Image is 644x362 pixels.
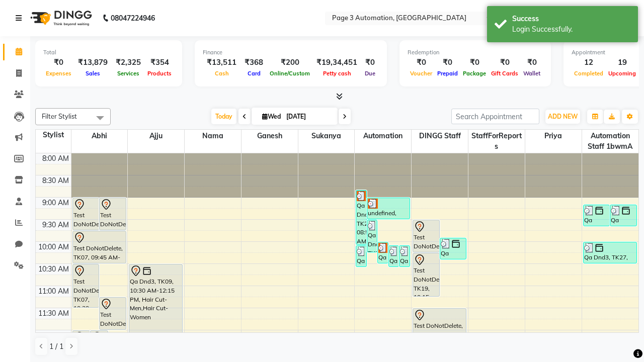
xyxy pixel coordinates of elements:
div: ₹13,879 [74,57,112,68]
span: Completed [572,70,606,77]
div: Qa Dnd3, TK28, 10:00 AM-10:30 AM, Hair cut Below 12 years (Boy) [378,242,387,263]
div: ₹0 [43,57,74,68]
div: 19 [606,57,638,68]
span: Wallet [521,70,543,77]
div: Test DoNotDelete, TK15, 09:00 AM-09:45 AM, Hair Cut-Men [100,198,126,230]
div: ₹0 [435,57,460,68]
span: Card [245,70,263,77]
div: Test DoNotDelete, TK07, 09:45 AM-10:30 AM, Hair Cut-Men [73,231,126,263]
span: Automation Staff 1bwmA [582,130,638,153]
span: Upcoming [606,70,638,77]
div: 10:30 AM [36,264,71,275]
div: 11:30 AM [36,308,71,319]
div: ₹200 [267,57,312,68]
div: Redemption [408,48,543,57]
div: ₹2,325 [112,57,145,68]
div: Qa Dnd3, TK09, 10:30 AM-12:15 PM, Hair Cut-Men,Hair Cut-Women [129,264,182,340]
span: Sales [83,70,103,77]
div: Total [43,48,174,57]
span: Services [115,70,142,77]
span: Automation [355,130,411,142]
div: 12:00 PM [37,330,71,341]
span: Priya [525,130,582,142]
div: Stylist [36,130,71,140]
div: Finance [203,48,379,57]
div: Qa Dnd3, TK29, 10:05 AM-10:35 AM, Hair cut Below 12 years (Boy) [356,246,366,266]
span: Prepaid [435,70,460,77]
div: ₹354 [145,57,174,68]
div: Qa Dnd3, TK22, 08:50 AM-10:05 AM, Hair Cut By Expert-Men,Hair Cut-Men [356,191,366,244]
span: Sukanya [298,130,355,142]
div: 10:00 AM [36,242,71,252]
span: Products [145,70,174,77]
div: undefined, TK21, 09:00 AM-09:30 AM, Hair cut Below 12 years (Boy) [367,198,410,219]
div: ₹0 [408,57,435,68]
div: Qa Dnd3, TK24, 09:10 AM-09:40 AM, Hair Cut By Expert-Men [610,205,636,226]
div: ₹0 [489,57,521,68]
span: Due [362,70,378,77]
span: Wed [260,113,283,120]
span: Nama [185,130,241,142]
div: ₹0 [521,57,543,68]
div: ₹0 [361,57,379,68]
div: Qa Dnd3, TK27, 10:00 AM-10:30 AM, Hair cut Below 12 years (Boy) [584,242,637,263]
span: Abhi [71,130,128,142]
span: Filter Stylist [42,112,77,120]
span: Petty cash [320,70,354,77]
div: 9:30 AM [40,220,71,230]
div: 8:30 AM [40,175,71,186]
input: 2025-10-01 [283,109,334,124]
span: Ganesh [242,130,298,142]
div: 11:00 AM [36,286,71,297]
span: DINGG Staff [412,130,468,142]
div: Test DoNotDelete, TK19, 10:15 AM-11:15 AM, Hair Cut-Women [413,253,439,296]
b: 08047224946 [111,4,155,32]
div: Qa Dnd3, TK30, 10:05 AM-10:35 AM, Hair cut Below 12 years (Boy) [389,246,398,266]
span: Voucher [408,70,435,77]
span: ADD NEW [548,113,578,120]
span: Cash [212,70,231,77]
div: 8:00 AM [40,153,71,164]
span: Package [460,70,489,77]
div: Test DoNotDelete, TK07, 10:30 AM-11:30 AM, Hair Cut-Women [73,264,99,307]
span: 1 / 1 [49,341,63,352]
div: Test DoNotDelete, TK04, 09:00 AM-09:45 AM, Hair Cut-Men [73,198,99,230]
div: Test DoNotDelete, TK08, 11:15 AM-12:00 PM, Hair Cut-Men [100,298,126,329]
span: Today [211,109,236,124]
div: 12 [572,57,606,68]
div: Test DoNotDelete, TK19, 09:30 AM-10:15 AM, Hair Cut-Men [413,220,439,252]
div: Qa Dnd3, TK23, 09:10 AM-09:40 AM, Hair cut Below 12 years (Boy) [584,205,610,226]
div: ₹0 [460,57,489,68]
span: Online/Custom [267,70,312,77]
button: ADD NEW [545,110,580,124]
div: ₹368 [240,57,267,68]
div: Qa Dnd3, TK26, 09:55 AM-10:25 AM, Hair cut Below 12 years (Boy) [440,238,466,259]
div: Login Successfully. [512,24,630,35]
div: ₹19,34,451 [312,57,361,68]
div: ₹13,511 [203,57,240,68]
span: StaffForReports [468,130,525,153]
input: Search Appointment [451,109,539,124]
img: logo [26,4,95,32]
div: Test DoNotDelete, TK20, 11:30 AM-12:15 PM, Hair Cut-Men [413,309,466,340]
div: Qa Dnd3, TK31, 10:05 AM-10:35 AM, Hair cut Below 12 years (Boy) [399,246,409,266]
span: Expenses [43,70,74,77]
div: 9:00 AM [40,198,71,208]
div: Qa Dnd3, TK25, 09:30 AM-10:15 AM, Hair Cut-Men [367,220,377,252]
div: Success [512,14,630,24]
span: Ajju [128,130,184,142]
span: Gift Cards [489,70,521,77]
